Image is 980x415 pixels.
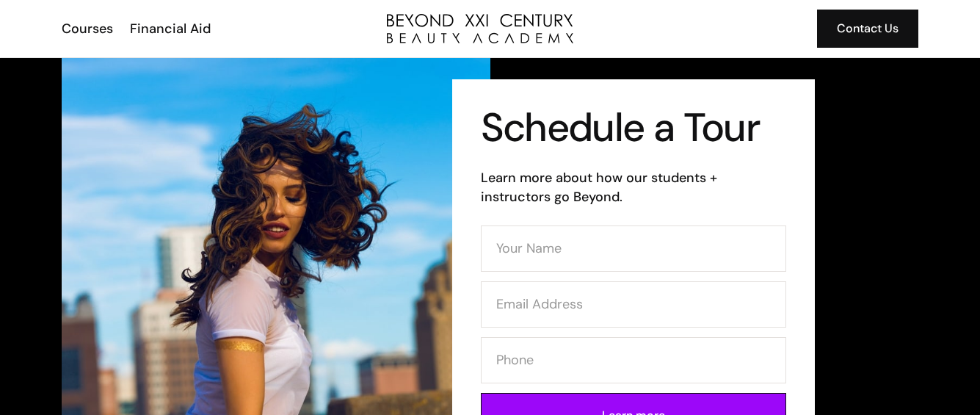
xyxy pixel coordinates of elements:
a: Courses [52,19,120,38]
h6: Learn more about how our students + instructors go Beyond. [481,168,786,206]
div: Contact Us [837,19,899,38]
a: home [387,14,573,43]
a: Contact Us [817,10,918,48]
h1: Schedule a Tour [481,108,786,148]
div: Financial Aid [130,19,211,38]
div: Courses [62,19,113,38]
input: Your Name [481,225,786,272]
input: Email Address [481,281,786,328]
input: Phone [481,337,786,383]
a: Financial Aid [120,19,218,38]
